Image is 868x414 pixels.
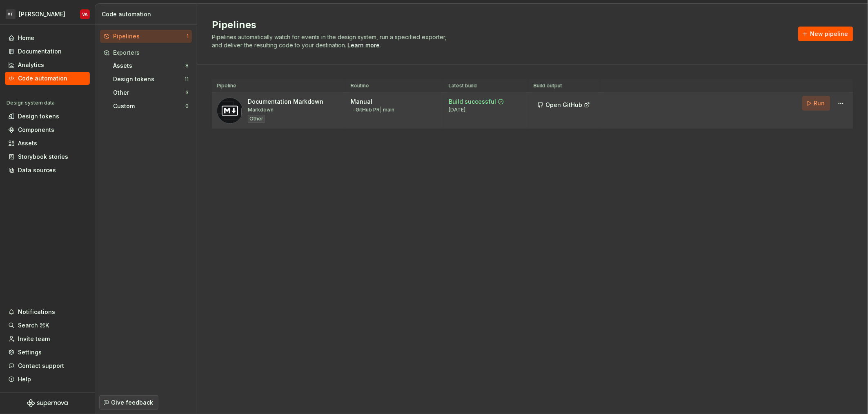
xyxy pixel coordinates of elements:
span: Pipelines automatically watch for events in the design system, run a specified exporter, and deli... [212,33,448,49]
div: Manual [351,98,372,106]
div: Components [18,126,54,134]
div: Other [248,115,265,123]
a: Data sources [5,164,90,177]
div: 11 [185,76,189,82]
button: Help [5,373,90,386]
div: Design tokens [18,112,59,120]
button: VT[PERSON_NAME]VA [2,5,93,23]
a: Open GitHub [534,102,594,109]
div: Help [18,375,31,383]
span: Give feedback [111,398,153,407]
div: Notifications [18,308,55,316]
th: Pipeline [212,79,346,93]
div: Exporters [113,49,189,57]
div: 3 [185,89,189,96]
button: Pipelines1 [100,30,192,43]
button: Assets8 [110,59,192,72]
div: Home [18,34,34,42]
a: Components [5,123,90,136]
span: . [346,42,381,49]
div: 1 [187,33,189,40]
div: Storybook stories [18,153,68,161]
a: Documentation [5,45,90,58]
button: Run [802,96,830,111]
th: Latest build [444,79,529,93]
div: Documentation [18,47,62,56]
svg: Supernova Logo [27,399,68,407]
a: Learn more [347,41,380,49]
div: VA [82,11,88,18]
div: Analytics [18,61,44,69]
span: Open GitHub [545,101,582,109]
button: Search ⌘K [5,319,90,332]
span: New pipeline [810,30,848,38]
div: Assets [113,62,185,70]
div: Build successful [449,98,496,106]
div: Data sources [18,166,56,174]
div: Invite team [18,335,50,343]
div: Pipelines [113,32,187,40]
div: → GitHub PR main [351,107,394,113]
div: VT [6,9,16,19]
div: Contact support [18,362,64,370]
button: New pipeline [798,27,853,41]
div: Code automation [102,10,194,18]
button: Contact support [5,359,90,372]
div: [PERSON_NAME] [19,10,65,18]
h2: Pipelines [212,18,788,31]
button: Design tokens11 [110,73,192,86]
div: Assets [18,139,37,147]
a: Settings [5,346,90,359]
a: Code automation [5,72,90,85]
div: 0 [185,103,189,109]
button: Open GitHub [534,98,594,112]
div: Settings [18,348,42,356]
a: Storybook stories [5,150,90,163]
div: Documentation Markdown [248,98,323,106]
th: Build output [529,79,601,93]
a: Home [5,31,90,45]
div: Code automation [18,74,67,82]
span: Run [814,99,825,107]
a: Analytics [5,58,90,71]
div: Design system data [7,100,55,106]
div: 8 [185,62,189,69]
div: Other [113,89,185,97]
div: Custom [113,102,185,110]
a: Invite team [5,332,90,345]
button: Give feedback [99,395,158,410]
div: [DATE] [449,107,465,113]
a: Assets [5,137,90,150]
button: Notifications [5,305,90,318]
div: Markdown [248,107,274,113]
a: Design tokens [5,110,90,123]
div: Search ⌘K [18,321,49,329]
span: | [380,107,382,113]
div: Design tokens [113,75,185,83]
button: Custom0 [110,100,192,113]
th: Routine [346,79,444,93]
button: Other3 [110,86,192,99]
